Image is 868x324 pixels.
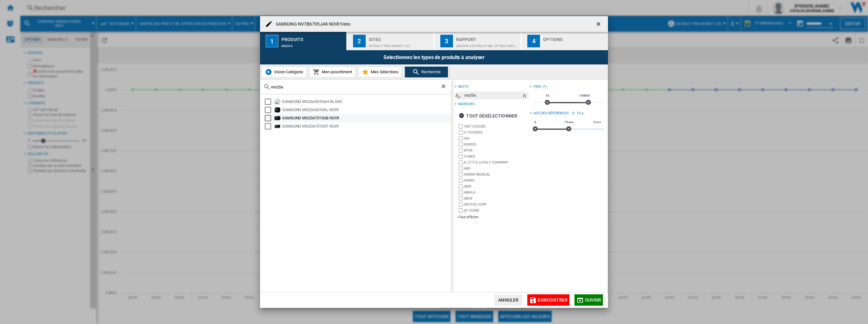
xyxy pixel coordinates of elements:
input: brand.name [459,130,463,135]
button: getI18NText('BUTTONS.CLOSE_DIALOG') [593,18,605,30]
span: Recherche [420,69,441,74]
div: 3 [440,35,453,47]
img: samsung_ms20a3010al_s2202167061404A_173025025.jpg [274,107,281,113]
img: 186035_20240918173359_6401.webp [274,123,281,129]
div: Rapport [456,34,518,41]
button: Vision Catégorie [261,66,307,78]
button: 2 Sites Extract Prix Workit (10) [347,32,434,50]
div: Extract Prix Workit (10) [369,41,431,48]
input: brand.name [459,166,463,171]
label: ABUS [464,196,529,201]
div: Graphe des prix et nb. offres par distributeur [456,41,518,48]
label: ABRILA [464,190,529,195]
input: brand.name [459,208,463,213]
button: 4 Options [522,32,608,50]
span: 0€ [545,93,550,98]
div: Marques [458,102,474,107]
div: mots [458,84,468,89]
span: Enregistrer [538,297,567,303]
label: A LITTLE LOVELY COMPANY [464,160,529,165]
img: micro-ondes-solo-samsung-ms20a3010ah_1_600.jpg [274,99,281,105]
img: wiser-icon-blue.png [265,68,272,76]
input: brand.name [459,196,463,201]
div: Sites [369,34,431,41]
ng-md-icon: Retirer [521,93,529,100]
div: Produits [282,34,344,41]
button: Recherche [405,66,448,78]
input: brand.name [459,148,463,153]
button: Mon assortiment [309,66,356,78]
label: AARKE [464,178,529,183]
input: brand.name [459,190,463,195]
div: 2 [353,35,366,47]
ng-md-icon: getI18NText('BUTTONS.CLOSE_DIALOG') [595,21,603,28]
label: 7LINKS [464,154,529,159]
span: Mes Sélections [369,69,399,74]
input: brand.name [459,124,463,129]
span: 30 ans [592,120,602,125]
div: 1 [266,35,278,47]
div: tout désélectionner [459,110,517,122]
div: SAMSUNG MS20A7013AB NOIR [282,115,450,121]
div: SAMSUNG MS20A3010AH BLANC [282,99,450,105]
label: 360 [464,136,529,141]
input: Rechercher dans les références [271,85,440,89]
div: 4 [527,35,540,47]
span: 10000€ [578,93,591,98]
label: 27 ROSIERS [464,130,529,135]
button: 1 Produits ms20a [260,32,347,50]
span: 15 ans [563,120,574,125]
h4: SAMSUNG NV7B6795JAK NOIR histo [273,21,350,27]
div: Prix [534,84,541,89]
span: Ouvrir [585,297,601,303]
ng-md-icon: Effacer la recherche [440,83,448,91]
div: Options [543,34,605,41]
input: brand.name [459,202,463,207]
button: Annuler [494,294,522,306]
span: Mon assortiment [320,69,352,74]
div: Selectionnez les types de produits à analyser [260,50,608,64]
label: ABYSSE CORP [464,202,529,207]
input: brand.name [459,154,463,159]
button: Mes Sélections [358,66,402,78]
input: brand.name [459,178,463,183]
label: 4SWISS [464,142,529,147]
button: 3 Rapport Graphe des prix et nb. offres par distributeur [435,32,522,50]
label: AANDD MEDICAL [464,172,529,177]
div: SAMSUNG MS20A7013AT NOIR [282,123,450,129]
md-checkbox: Select [265,123,274,129]
input: brand.name [459,184,463,189]
label: 5FIVE [464,148,529,153]
input: brand.name [459,136,463,141]
input: brand.name [459,172,463,177]
label: ABIR [464,184,529,189]
div: ms20a [282,41,344,48]
button: Ouvrir [574,294,603,306]
img: samsung_Micro-ondes_solo_encastrable_20l_850w_noir_samsung.jpg [274,115,281,121]
div: Age des références [534,111,569,116]
label: AC HOME [464,208,529,213]
md-checkbox: Select [265,99,274,105]
button: tout désélectionner [457,110,519,122]
input: brand.name [459,160,463,165]
div: SAMSUNG MS20A3010AL NOIR [282,107,450,113]
label: A&D [464,166,529,171]
button: Enregistrer [527,294,569,306]
md-checkbox: Select [265,115,274,121]
div: +Tout afficher [457,215,529,219]
label: 1001 COQUES [464,124,529,129]
span: 0 [533,120,537,125]
md-checkbox: Select [265,107,274,113]
input: brand.name [459,142,463,147]
div: ms20a [464,92,521,99]
span: Vision Catégorie [272,69,303,74]
div: : 0 - 15 a. [570,111,604,116]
